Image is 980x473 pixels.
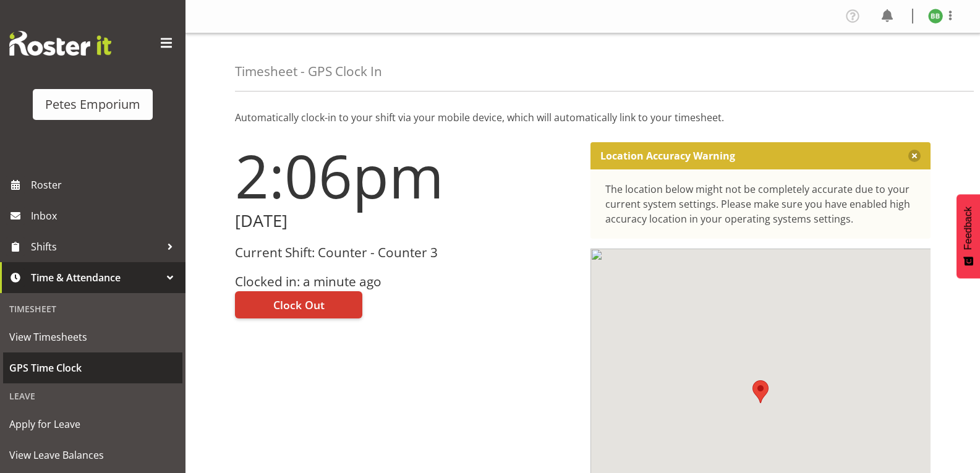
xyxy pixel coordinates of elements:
button: Feedback - Show survey [957,194,980,278]
a: View Timesheets [3,322,182,352]
h4: Timesheet - GPS Clock In [235,64,382,79]
a: View Leave Balances [3,440,182,471]
span: Shifts [31,237,161,256]
h2: [DATE] [235,211,576,231]
h3: Clocked in: a minute ago [235,275,576,289]
span: Inbox [31,207,179,225]
h3: Current Shift: Counter - Counter 3 [235,245,576,260]
span: Feedback [963,207,974,250]
div: Petes Emporium [45,95,140,114]
span: View Timesheets [9,328,176,346]
span: GPS Time Clock [9,359,176,377]
a: GPS Time Clock [3,352,182,383]
p: Location Accuracy Warning [600,150,735,162]
div: The location below might not be completely accurate due to your current system settings. Please m... [605,182,916,226]
span: Apply for Leave [9,415,176,433]
span: Roster [31,176,179,194]
a: Apply for Leave [3,409,182,440]
img: Rosterit website logo [9,31,111,56]
span: Clock Out [273,297,325,313]
img: beena-bist9974.jpg [928,9,943,23]
p: Automatically clock-in to your shift via your mobile device, which will automatically link to you... [235,110,931,125]
div: Leave [3,383,182,409]
span: Time & Attendance [31,268,161,287]
h1: 2:06pm [235,142,576,209]
button: Close message [908,150,921,162]
span: View Leave Balances [9,446,176,464]
button: Clock Out [235,291,362,318]
div: Timesheet [3,296,182,322]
